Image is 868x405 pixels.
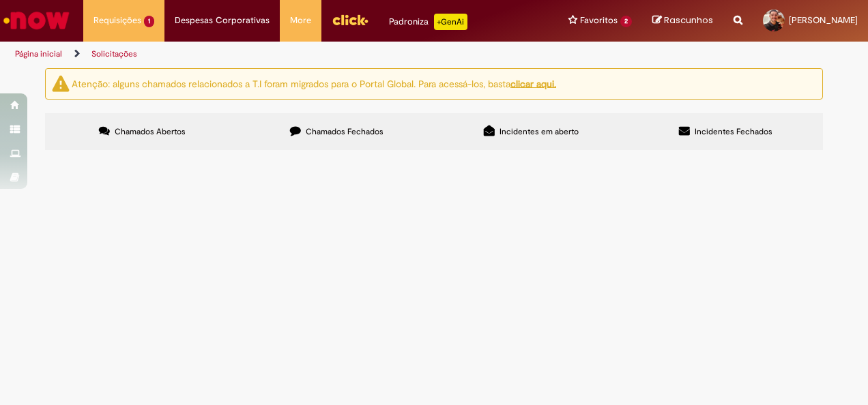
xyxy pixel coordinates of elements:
[93,14,141,27] span: Requisições
[389,14,467,30] div: Padroniza
[91,48,137,59] a: Solicitações
[510,77,556,89] a: clicar aqui.
[789,14,858,26] span: [PERSON_NAME]
[695,126,772,137] span: Incidentes Fechados
[620,16,632,27] span: 2
[15,48,62,59] a: Página inicial
[1,7,72,34] img: ServiceNow
[10,42,568,67] ul: Trilhas de página
[306,126,384,137] span: Chamados Fechados
[144,16,154,27] span: 1
[290,14,311,27] span: More
[500,126,579,137] span: Incidentes em aberto
[72,77,556,89] ng-bind-html: Atenção: alguns chamados relacionados a T.I foram migrados para o Portal Global. Para acessá-los,...
[332,10,368,30] img: click_logo_yellow_360x200.png
[175,14,270,27] span: Despesas Corporativas
[434,14,467,30] p: +GenAi
[115,126,186,137] span: Chamados Abertos
[580,14,618,27] span: Favoritos
[652,14,713,27] a: Rascunhos
[664,14,713,27] span: Rascunhos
